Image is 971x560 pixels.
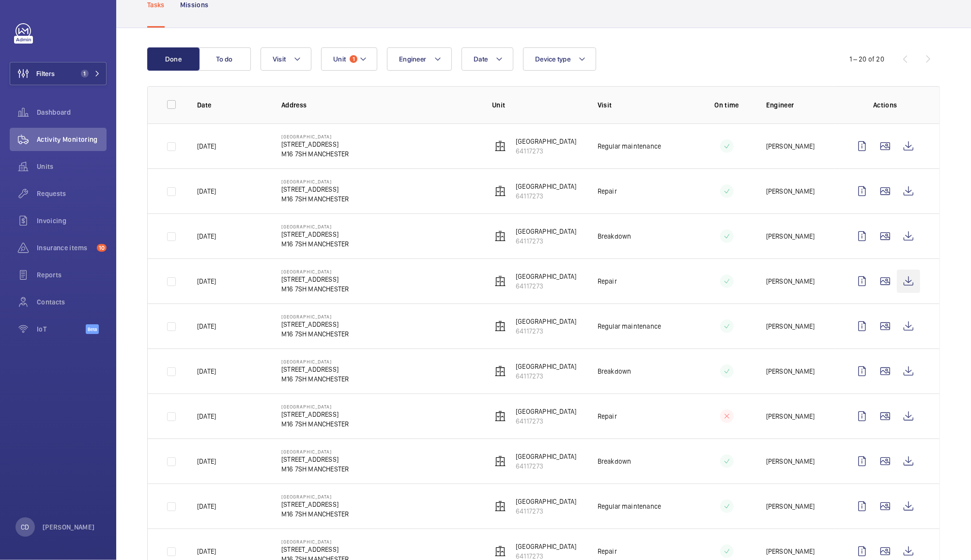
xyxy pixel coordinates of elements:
[281,419,349,429] p: M16 7SH MANCHESTER
[197,100,266,110] p: Date
[281,494,349,499] p: [GEOGRAPHIC_DATA]
[37,189,107,198] span: Requests
[703,100,751,110] p: On time
[86,324,99,334] span: Beta
[281,194,349,204] p: M16 7SH MANCHESTER
[281,139,349,149] p: [STREET_ADDRESS]
[37,135,107,144] span: Activity Monitoring
[494,410,506,422] img: elevator.svg
[598,276,617,286] p: Repair
[516,326,576,336] p: 64117273
[516,136,576,146] p: [GEOGRAPHIC_DATA]
[197,321,216,331] p: [DATE]
[494,545,506,557] img: elevator.svg
[197,546,216,556] p: [DATE]
[516,317,576,326] p: [GEOGRAPHIC_DATA]
[766,100,835,110] p: Engineer
[516,506,576,516] p: 64117273
[21,522,29,532] p: CD
[281,314,349,319] p: [GEOGRAPHIC_DATA]
[494,140,506,152] img: elevator.svg
[43,522,95,532] p: [PERSON_NAME]
[281,464,349,474] p: M16 7SH MANCHESTER
[598,141,661,151] p: Regular maintenance
[494,185,506,197] img: elevator.svg
[766,141,815,151] p: [PERSON_NAME]
[850,100,920,110] p: Actions
[37,162,107,171] span: Units
[766,321,815,331] p: [PERSON_NAME]
[516,452,576,461] p: [GEOGRAPHIC_DATA]
[387,47,452,71] button: Engineer
[199,47,251,71] button: To do
[37,243,93,253] span: Insurance items
[37,270,107,280] span: Reports
[494,230,506,242] img: elevator.svg
[197,501,216,511] p: [DATE]
[598,411,617,421] p: Repair
[516,281,576,291] p: 64117273
[281,409,349,419] p: [STREET_ADDRESS]
[281,269,349,274] p: [GEOGRAPHIC_DATA]
[598,456,632,466] p: Breakdown
[281,359,349,364] p: [GEOGRAPHIC_DATA]
[523,47,596,71] button: Device type
[516,191,576,201] p: 64117273
[598,231,632,241] p: Breakdown
[516,182,576,191] p: [GEOGRAPHIC_DATA]
[281,364,349,374] p: [STREET_ADDRESS]
[516,461,576,471] p: 64117273
[281,539,349,545] p: [GEOGRAPHIC_DATA]
[494,500,506,512] img: elevator.svg
[598,321,661,331] p: Regular maintenance
[462,47,513,71] button: Date
[197,231,216,241] p: [DATE]
[494,365,506,377] img: elevator.svg
[333,55,346,63] span: Unit
[849,54,884,64] div: 1 – 20 of 20
[516,416,576,426] p: 64117273
[766,276,815,286] p: [PERSON_NAME]
[281,284,349,294] p: M16 7SH MANCHESTER
[37,324,86,334] span: IoT
[598,501,661,511] p: Regular maintenance
[598,546,617,556] p: Repair
[281,239,349,249] p: M16 7SH MANCHESTER
[261,47,311,71] button: Visit
[197,411,216,421] p: [DATE]
[598,186,617,196] p: Repair
[281,179,349,184] p: [GEOGRAPHIC_DATA]
[281,134,349,139] p: [GEOGRAPHIC_DATA]
[197,366,216,376] p: [DATE]
[281,454,349,464] p: [STREET_ADDRESS]
[516,362,576,371] p: [GEOGRAPHIC_DATA]
[598,100,688,110] p: Visit
[36,69,55,78] span: Filters
[197,141,216,151] p: [DATE]
[516,236,576,246] p: 64117273
[281,274,349,284] p: [STREET_ADDRESS]
[516,497,576,506] p: [GEOGRAPHIC_DATA]
[281,404,349,409] p: [GEOGRAPHIC_DATA]
[281,509,349,519] p: M16 7SH MANCHESTER
[516,227,576,236] p: [GEOGRAPHIC_DATA]
[197,276,216,286] p: [DATE]
[37,297,107,307] span: Contacts
[97,244,107,252] span: 10
[766,456,815,466] p: [PERSON_NAME]
[281,149,349,159] p: M16 7SH MANCHESTER
[494,455,506,467] img: elevator.svg
[281,329,349,339] p: M16 7SH MANCHESTER
[516,371,576,381] p: 64117273
[281,499,349,509] p: [STREET_ADDRESS]
[281,224,349,229] p: [GEOGRAPHIC_DATA]
[350,55,357,63] span: 1
[399,55,426,63] span: Engineer
[281,374,349,384] p: M16 7SH MANCHESTER
[474,55,488,63] span: Date
[10,62,107,85] button: Filters1
[516,272,576,281] p: [GEOGRAPHIC_DATA]
[516,146,576,156] p: 64117273
[37,107,107,117] span: Dashboard
[516,542,576,551] p: [GEOGRAPHIC_DATA]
